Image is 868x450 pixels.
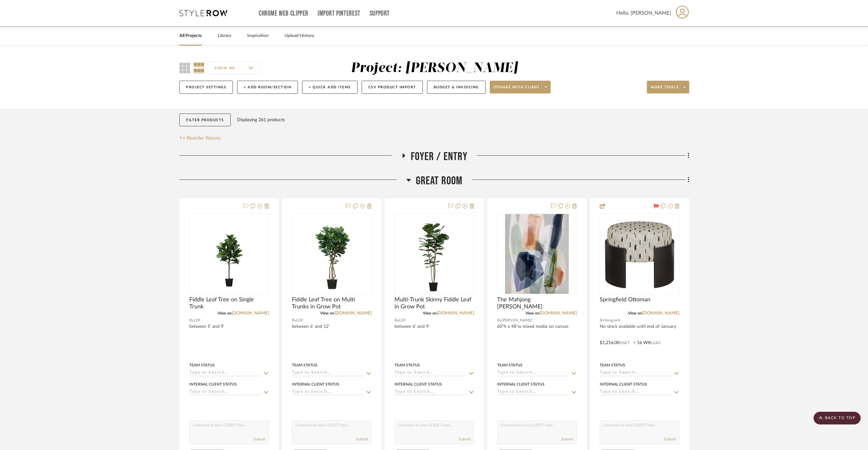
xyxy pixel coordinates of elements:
button: CSV Product Import [362,81,423,94]
span: By [394,317,399,323]
scroll-to-top-button: BACK TO TOP [814,412,861,424]
input: Type to Search… [394,389,467,395]
input: Type to Search… [292,389,364,395]
button: Budget & Invoicing [427,81,486,94]
a: [DOMAIN_NAME] [642,311,679,315]
a: Inspiration [247,32,269,40]
span: LDF [296,317,303,323]
button: Submit [459,436,471,442]
div: 0 [600,214,679,294]
input: Type to Search… [497,389,569,395]
button: Filter Products [179,114,231,127]
span: Reorder Rooms [187,134,221,142]
img: Fiddle Leaf Tree on Single Trunk [190,215,268,293]
span: [PERSON_NAME] [502,317,532,323]
div: Internal Client Status [600,381,647,387]
a: Support [370,11,390,16]
button: Submit [253,436,265,442]
span: By [189,317,194,323]
div: 0 [497,214,576,294]
span: More tools [651,85,678,94]
a: [DOMAIN_NAME] [437,311,474,315]
span: By [497,317,502,323]
button: Submit [664,436,676,442]
a: Library [218,32,231,40]
span: By [600,317,604,323]
span: Springfield Ottoman [600,296,650,303]
span: Vanguard [604,317,620,323]
div: Internal Client Status [497,381,545,387]
span: Fiddle Leaf Tree on Multi Trunks in Grow Pot [292,296,372,310]
img: Fiddle Leaf Tree on Multi Trunks in Grow Pot [293,215,371,293]
button: Submit [356,436,368,442]
span: Multi-Trunk Skinny Fiddle Leaf in Grow Pot [394,296,474,310]
div: Displaying 261 products [237,114,285,126]
span: The Mahjong [PERSON_NAME] [497,296,577,310]
a: Chrome Web Clipper [259,11,308,16]
a: [DOMAIN_NAME] [539,311,577,315]
input: Type to Search… [189,370,261,376]
input: Type to Search… [189,389,261,395]
div: 0 [395,214,474,294]
input: Type to Search… [600,370,672,376]
div: Internal Client Status [189,381,237,387]
button: Project Settings [179,81,233,94]
button: Reorder Rooms [179,134,221,142]
span: Fiddle Leaf Tree on Single Trunk [189,296,269,310]
a: [DOMAIN_NAME] [232,311,269,315]
span: View on [525,311,539,315]
input: Type to Search… [600,389,672,395]
img: Springfield Ottoman [600,217,679,291]
button: More tools [647,81,689,93]
div: Team Status [292,362,317,368]
span: LDF [399,317,406,323]
div: Team Status [600,362,625,368]
button: + Quick Add Items [302,81,358,94]
img: The Mahjong Moon-Lynn Sanders [505,214,568,294]
div: Project: [PERSON_NAME] [351,62,518,75]
img: Multi-Trunk Skinny Fiddle Leaf in Grow Pot [395,215,474,293]
div: Team Status [394,362,420,368]
a: All Projects [179,32,202,40]
span: View on [423,311,437,315]
button: + Add Room/Section [237,81,298,94]
span: Foyer / Entry [411,150,467,164]
div: Team Status [497,362,523,368]
input: Type to Search… [394,370,467,376]
input: Type to Search… [497,370,569,376]
span: View on [218,311,232,315]
a: Import Pinterest [318,11,360,16]
span: LDF [194,317,201,323]
div: Team Status [189,362,215,368]
div: Internal Client Status [292,381,339,387]
div: 0 [292,214,371,294]
button: Share with client [490,81,551,93]
span: Hello, [PERSON_NAME] [616,9,671,17]
input: Type to Search… [292,370,364,376]
span: By [292,317,296,323]
span: Share with client [494,85,540,94]
span: View on [628,311,642,315]
span: Great Room [416,174,463,188]
button: Submit [561,436,573,442]
a: [DOMAIN_NAME] [334,311,372,315]
span: View on [320,311,334,315]
div: Internal Client Status [394,381,442,387]
a: Upload History [285,32,314,40]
